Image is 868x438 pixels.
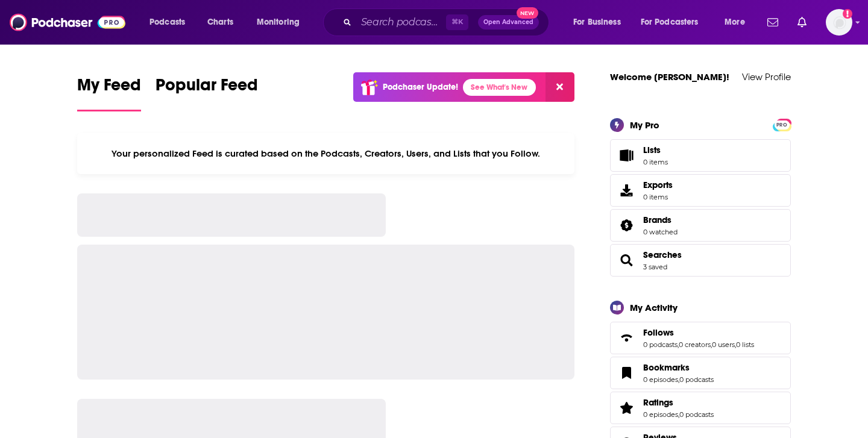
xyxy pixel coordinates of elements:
[614,364,638,381] a: Bookmarks
[643,362,714,373] a: Bookmarks
[614,252,638,269] a: Searches
[517,7,538,19] span: New
[643,158,668,166] span: 0 items
[763,12,783,33] a: Show notifications dropdown
[614,182,638,199] span: Exports
[843,9,852,19] svg: Add a profile image
[679,410,714,419] a: 0 podcasts
[775,119,789,128] a: PRO
[614,147,638,164] span: Lists
[610,209,791,242] span: Brands
[156,75,258,111] a: Popular Feed
[736,340,754,349] a: 0 lists
[643,249,682,260] a: Searches
[610,392,791,424] span: Ratings
[614,217,638,234] a: Brands
[77,75,141,102] span: My Feed
[742,71,791,83] a: View Profile
[77,133,574,174] div: Your personalized Feed is curated based on the Podcasts, Creators, Users, and Lists that you Follow.
[610,244,791,277] span: Searches
[775,120,789,130] span: PRO
[614,330,638,346] a: Follows
[716,13,760,32] button: open menu
[356,13,446,32] input: Search podcasts, credits, & more...
[643,228,678,236] a: 0 watched
[156,75,258,102] span: Popular Feed
[200,13,241,32] a: Charts
[643,362,690,373] span: Bookmarks
[679,340,711,349] a: 0 creators
[630,302,678,313] div: My Activity
[643,180,673,190] span: Exports
[610,139,791,172] a: Lists
[478,15,539,30] button: Open AdvancedNew
[257,14,300,31] span: Monitoring
[643,375,678,384] a: 0 episodes
[735,340,736,349] span: ,
[463,79,536,96] a: See What's New
[643,397,673,408] span: Ratings
[10,11,125,34] img: Podchaser - Follow, Share and Rate Podcasts
[335,8,561,36] div: Search podcasts, credits, & more...
[633,13,716,32] button: open menu
[643,145,668,155] span: Lists
[614,399,638,416] a: Ratings
[826,9,852,36] button: Show profile menu
[149,14,185,31] span: Podcasts
[207,14,233,31] span: Charts
[643,327,674,338] span: Follows
[826,9,852,36] span: Logged in as AustinGood
[643,410,678,419] a: 0 episodes
[711,340,712,349] span: ,
[643,145,661,155] span: Lists
[679,375,714,384] a: 0 podcasts
[610,322,791,354] span: Follows
[610,174,791,207] a: Exports
[643,214,671,225] span: Brands
[141,13,201,32] button: open menu
[610,357,791,389] span: Bookmarks
[641,14,699,31] span: For Podcasters
[446,14,468,30] span: ⌘ K
[643,397,714,408] a: Ratings
[826,9,852,36] img: User Profile
[610,71,729,83] a: Welcome [PERSON_NAME]!
[383,82,458,92] p: Podchaser Update!
[712,340,735,349] a: 0 users
[643,327,754,338] a: Follows
[793,12,811,33] a: Show notifications dropdown
[678,410,679,419] span: ,
[483,19,533,25] span: Open Advanced
[565,13,636,32] button: open menu
[678,375,679,384] span: ,
[643,193,673,201] span: 0 items
[643,263,667,271] a: 3 saved
[248,13,315,32] button: open menu
[725,14,745,31] span: More
[630,119,659,131] div: My Pro
[643,214,678,225] a: Brands
[678,340,679,349] span: ,
[77,75,141,111] a: My Feed
[643,340,678,349] a: 0 podcasts
[573,14,621,31] span: For Business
